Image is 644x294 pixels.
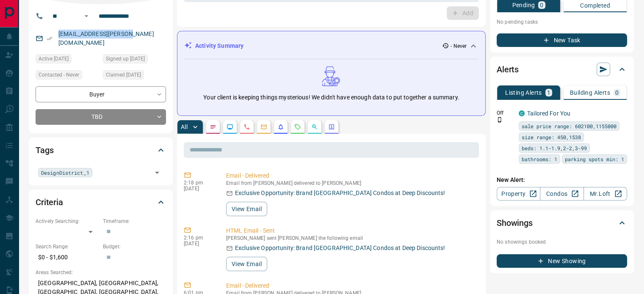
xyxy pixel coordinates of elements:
[522,133,581,141] span: size range: 450,1538
[570,90,610,96] p: Building Alerts
[522,155,557,163] span: bathrooms: 1
[522,122,616,130] span: sale price range: 602100,1155000
[522,144,587,152] span: beds: 1.1-1.9,2-2,3-99
[226,257,267,271] button: View Email
[505,90,542,96] p: Listing Alerts
[615,90,619,96] p: 0
[36,195,63,209] h2: Criteria
[497,16,627,28] p: No pending tasks
[512,2,535,8] p: Pending
[497,213,627,233] div: Showings
[235,244,445,253] p: Exclusive Opportunity: Brand [GEOGRAPHIC_DATA] Condos at Deep Discounts!
[106,71,141,79] span: Claimed [DATE]
[41,168,89,177] span: DesignDistrict_1
[497,254,627,268] button: New Showing
[210,124,216,130] svg: Notes
[58,30,154,46] a: [EMAIL_ADDRESS][PERSON_NAME][DOMAIN_NAME]
[497,238,627,246] p: No showings booked
[36,109,166,125] div: TBD
[203,93,459,102] p: Your client is keeping things mysterious! We didn't have enough data to put together a summary.
[36,269,166,276] p: Areas Searched:
[226,202,267,216] button: View Email
[36,143,53,157] h2: Tags
[81,11,91,21] button: Open
[519,110,525,116] div: condos.ca
[36,250,99,264] p: $0 - $1,600
[540,2,543,8] p: 0
[497,109,514,117] p: Off
[243,124,250,130] svg: Calls
[184,235,213,241] p: 2:16 pm
[36,192,166,212] div: Criteria
[497,63,519,76] h2: Alerts
[580,3,610,8] p: Completed
[103,54,166,66] div: Thu Jun 06 2019
[103,217,166,225] p: Timeframe:
[497,176,627,184] p: New Alert:
[497,117,503,123] svg: Push Notification Only
[181,124,188,130] p: All
[294,124,301,130] svg: Requests
[527,110,570,117] a: Tailored For You
[497,59,627,80] div: Alerts
[151,167,163,179] button: Open
[47,36,53,41] svg: Email Verified
[451,42,467,50] p: - Never
[311,124,318,130] svg: Opportunities
[103,243,166,250] p: Budget:
[226,226,475,235] p: HTML Email - Sent
[260,124,267,130] svg: Emails
[547,90,550,96] p: 1
[226,180,475,186] p: Email from [PERSON_NAME] delivered to [PERSON_NAME]
[184,241,213,247] p: [DATE]
[226,235,475,241] p: [PERSON_NAME] sent [PERSON_NAME] the following email
[583,187,627,201] a: Mr.Loft
[226,281,475,290] p: Email - Delivered
[227,124,233,130] svg: Lead Browsing Activity
[328,124,335,130] svg: Agent Actions
[36,140,166,160] div: Tags
[184,180,213,186] p: 2:18 pm
[184,38,478,54] div: Activity Summary- Never
[103,70,166,82] div: Sun Feb 21 2021
[497,33,627,47] button: New Task
[36,217,99,225] p: Actively Searching:
[36,243,99,250] p: Search Range:
[235,189,445,198] p: Exclusive Opportunity: Brand [GEOGRAPHIC_DATA] Condos at Deep Discounts!
[184,186,213,192] p: [DATE]
[36,86,166,102] div: Buyer
[540,187,583,201] a: Condos
[106,55,145,63] span: Signed up [DATE]
[277,124,284,130] svg: Listing Alerts
[565,155,624,163] span: parking spots min: 1
[497,187,540,201] a: Property
[195,41,243,50] p: Activity Summary
[226,171,475,180] p: Email - Delivered
[39,55,69,63] span: Active [DATE]
[36,54,99,66] div: Mon Jan 08 2024
[497,216,533,230] h2: Showings
[39,71,79,79] span: Contacted - Never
